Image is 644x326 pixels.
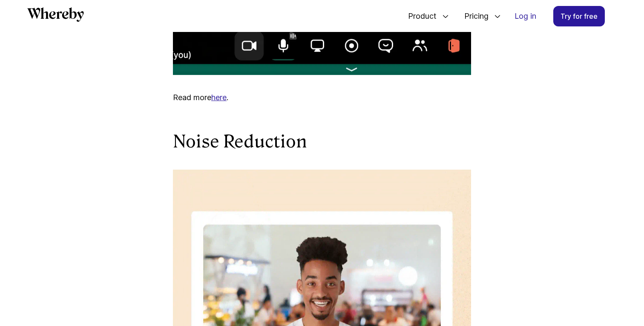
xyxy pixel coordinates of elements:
a: Log in [508,6,543,26]
a: Try for free [553,6,605,26]
p: Read more . [173,92,471,103]
a: here [211,93,227,102]
svg: Whereby [27,7,84,22]
a: Whereby [27,7,84,25]
h2: Noise Reduction [173,130,471,153]
span: Pricing [456,2,491,30]
span: Product [400,2,439,30]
